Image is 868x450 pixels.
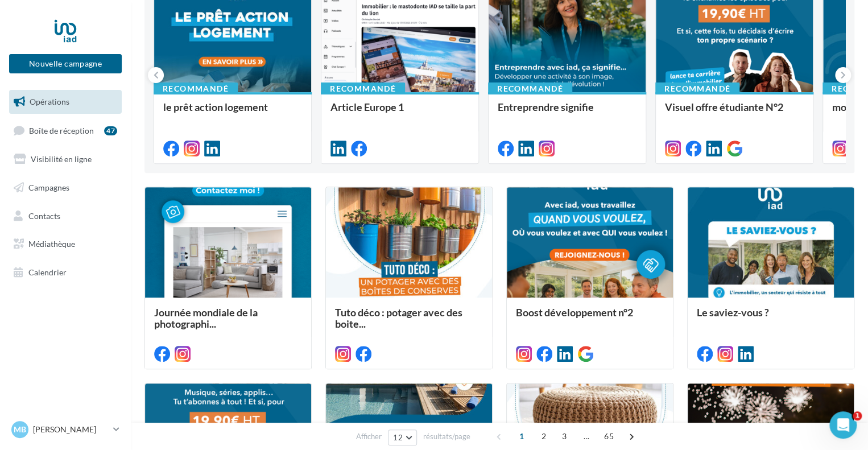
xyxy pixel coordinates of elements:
[512,427,531,445] span: 1
[29,125,94,135] span: Boîte de réception
[163,101,268,113] span: le prêt action logement
[488,82,572,95] div: Recommandé
[28,267,67,277] span: Calendrier
[600,427,618,445] span: 65
[31,154,92,164] span: Visibilité en ligne
[853,411,862,420] span: 1
[555,427,573,445] span: 3
[30,97,69,106] span: Opérations
[7,118,124,143] a: Boîte de réception47
[28,239,75,249] span: Médiathèque
[423,431,470,442] span: résultats/page
[7,90,124,114] a: Opérations
[356,431,382,442] span: Afficher
[829,411,857,439] iframe: Intercom live chat
[7,232,124,256] a: Médiathèque
[33,424,109,435] p: [PERSON_NAME]
[7,261,124,284] a: Calendrier
[498,101,594,113] span: Entreprendre signifie
[393,433,403,442] span: 12
[330,101,404,113] span: Article Europe 1
[321,82,405,95] div: Recommandé
[9,419,122,440] a: MB [PERSON_NAME]
[388,430,417,445] button: 12
[7,176,124,200] a: Campagnes
[577,427,596,445] span: ...
[335,306,462,330] span: Tuto déco : potager avec des boite...
[7,147,124,171] a: Visibilité en ligne
[7,204,124,228] a: Contacts
[9,54,122,73] button: Nouvelle campagne
[154,306,258,330] span: Journée mondiale de la photographi...
[104,126,117,135] div: 47
[154,82,238,95] div: Recommandé
[697,306,769,319] span: Le saviez-vous ?
[535,427,553,445] span: 2
[665,101,783,113] span: Visuel offre étudiante N°2
[28,183,69,192] span: Campagnes
[28,210,60,220] span: Contacts
[655,82,739,95] div: Recommandé
[14,424,26,435] span: MB
[516,306,633,319] span: Boost développement n°2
